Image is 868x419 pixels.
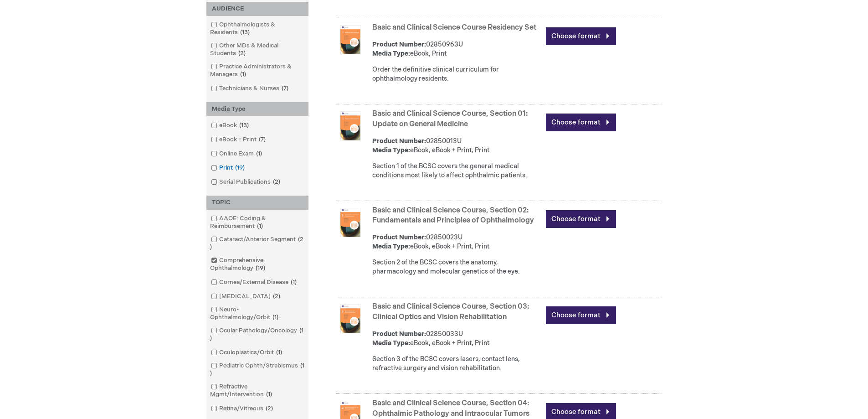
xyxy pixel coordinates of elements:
span: 2 [210,236,303,251]
a: Pediatric Ophth/Strabismus1 [209,362,306,378]
div: Section 3 of the BCSC covers lasers, contact lens, refractive surgery and vision rehabilitation. [372,355,541,373]
div: Section 2 of the BCSC covers the anatomy, pharmacology and molecular genetics of the eye. [372,258,541,276]
a: Basic and Clinical Science Course Residency Set [372,23,536,32]
a: Technicians & Nurses7 [209,84,292,93]
span: 19 [233,164,247,171]
span: 7 [279,85,291,92]
strong: Media Type: [372,50,410,57]
a: Choose format [546,210,616,228]
a: AAOE: Coding & Reimbursement1 [209,214,306,231]
img: Basic and Clinical Science Course Residency Set [336,25,365,54]
div: Order the definitive clinical curriculum for ophthalmology residents. [372,65,541,83]
a: [MEDICAL_DATA]2 [209,292,284,301]
img: Basic and Clinical Science Course, Section 03: Clinical Optics and Vision Rehabilitation [336,304,365,333]
div: 02850013U eBook, eBook + Print, Print [372,137,541,155]
a: Serial Publications2 [209,178,284,186]
span: 1 [274,349,284,356]
strong: Product Number: [372,41,426,48]
span: 1 [270,314,281,321]
a: Retina/Vitreous2 [209,404,277,413]
span: 1 [210,327,303,342]
span: 7 [257,136,268,143]
a: Choose format [546,306,616,324]
a: Online Exam1 [209,150,266,158]
a: eBook + Print7 [209,135,269,144]
a: Cataract/Anterior Segment2 [209,235,306,252]
a: Basic and Clinical Science Course, Section 03: Clinical Optics and Vision Rehabilitation [372,302,529,321]
div: TOPIC [206,196,308,210]
strong: Media Type: [372,243,410,250]
a: Choose format [546,27,616,45]
a: Basic and Clinical Science Course, Section 01: Update on General Medicine [372,109,528,129]
span: 2 [236,50,248,57]
a: Print19 [209,164,248,172]
span: 13 [238,29,252,36]
strong: Product Number: [372,233,426,241]
img: Basic and Clinical Science Course, Section 02: Fundamentals and Principles of Ophthalmology [336,208,365,237]
div: 02850963U eBook, Print [372,40,541,58]
a: eBook13 [209,121,252,130]
span: 1 [255,222,265,230]
a: Ophthalmologists & Residents13 [209,21,306,37]
strong: Media Type: [372,339,410,347]
span: 13 [237,122,251,129]
div: 02850023U eBook, eBook + Print, Print [372,233,541,251]
img: Basic and Clinical Science Course, Section 01: Update on General Medicine [336,111,365,140]
a: Refractive Mgmt/Intervention1 [209,383,306,399]
a: Choose format [546,114,616,131]
strong: Media Type: [372,146,410,154]
a: Ocular Pathology/Oncology1 [209,326,306,343]
div: AUDIENCE [206,2,308,16]
span: 2 [271,293,282,300]
span: 1 [288,279,299,286]
a: Neuro-Ophthalmology/Orbit1 [209,305,306,322]
span: 1 [238,71,248,78]
span: 1 [210,362,304,377]
div: 02850033U eBook, eBook + Print, Print [372,330,541,348]
span: 19 [253,264,267,272]
span: 2 [271,178,282,186]
a: Practice Administrators & Managers1 [209,62,306,79]
strong: Product Number: [372,330,426,338]
span: 2 [263,405,275,412]
span: 1 [254,150,264,157]
a: Basic and Clinical Science Course, Section 02: Fundamentals and Principles of Ophthalmology [372,206,534,225]
span: 1 [264,391,274,398]
div: Section 1 of the BCSC covers the general medical conditions most likely to affect ophthalmic pati... [372,162,541,180]
div: Media Type [206,102,308,116]
a: Basic and Clinical Science Course, Section 04: Ophthalmic Pathology and Intraocular Tumors [372,399,529,418]
a: Other MDs & Medical Students2 [209,41,306,58]
strong: Product Number: [372,137,426,145]
a: Oculoplastics/Orbit1 [209,348,286,357]
a: Comprehensive Ophthalmology19 [209,256,306,273]
a: Cornea/External Disease1 [209,278,300,287]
